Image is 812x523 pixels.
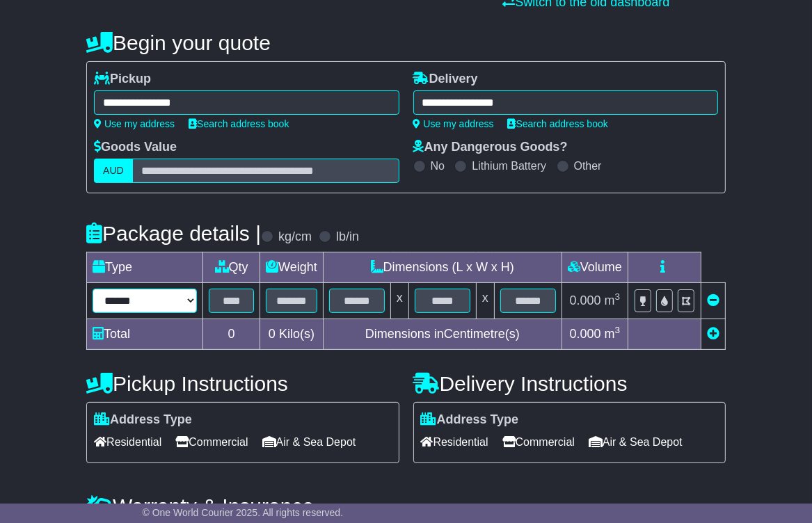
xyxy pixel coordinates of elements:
span: m [605,293,621,307]
a: Use my address [413,118,494,129]
a: Add new item [707,327,719,341]
sup: 3 [615,291,621,302]
sup: 3 [615,325,621,335]
label: AUD [94,159,133,183]
label: Address Type [421,412,519,428]
span: Residential [94,431,161,453]
label: Pickup [94,72,151,87]
td: Qty [203,252,260,283]
label: Address Type [94,412,192,428]
span: 0.000 [570,293,601,307]
td: Total [87,319,203,350]
label: Delivery [413,72,478,87]
label: Other [574,159,602,172]
a: Search address book [189,118,289,129]
td: Dimensions (L x W x H) [323,252,562,283]
td: Kilo(s) [260,319,324,350]
td: Dimensions in Centimetre(s) [323,319,562,350]
h4: Warranty & Insurance [86,494,726,517]
td: x [390,283,408,319]
label: lb/in [336,230,359,245]
td: Type [87,252,203,283]
span: Air & Sea Depot [589,431,683,453]
span: m [605,327,621,341]
label: Any Dangerous Goods? [413,140,568,155]
label: Goods Value [94,140,177,155]
label: kg/cm [278,230,312,245]
span: Air & Sea Depot [262,431,356,453]
span: 0 [269,327,276,341]
td: 0 [203,319,260,350]
label: No [431,159,445,172]
span: 0.000 [570,327,601,341]
td: x [476,283,494,319]
label: Lithium Battery [472,159,546,172]
span: Residential [421,431,488,453]
h4: Begin your quote [86,31,726,54]
a: Search address book [508,118,608,129]
span: Commercial [175,431,248,453]
h4: Package details | [86,222,261,245]
td: Weight [260,252,324,283]
h4: Pickup Instructions [86,372,399,395]
h4: Delivery Instructions [413,372,726,395]
a: Use my address [94,118,175,129]
td: Volume [562,252,628,283]
span: Commercial [502,431,575,453]
a: Remove this item [707,293,719,307]
span: © One World Courier 2025. All rights reserved. [143,507,344,518]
